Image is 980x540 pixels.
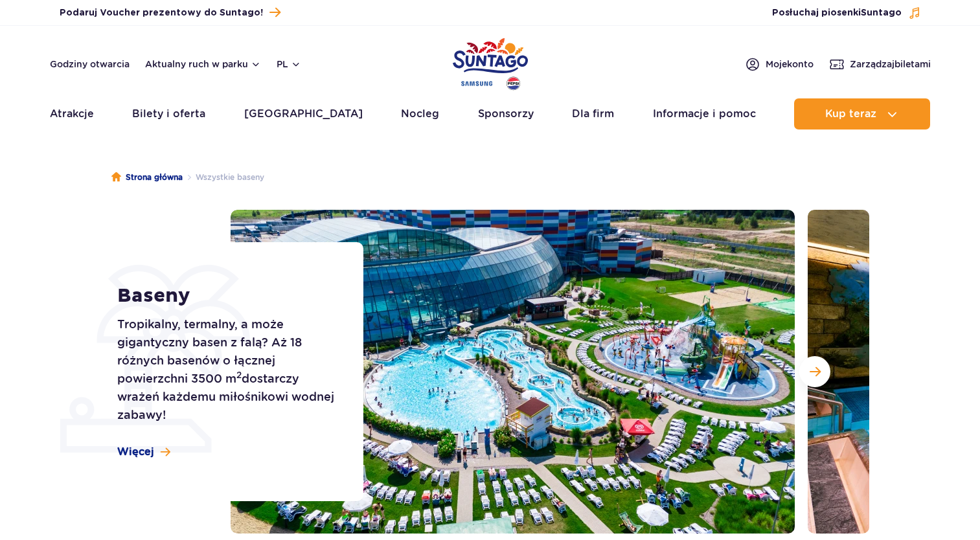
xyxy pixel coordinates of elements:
[572,98,614,129] a: Dla firm
[244,98,363,129] a: [GEOGRAPHIC_DATA]
[766,58,814,71] span: Moje konto
[799,356,830,387] button: Następny slajd
[478,98,534,129] a: Sponsorzy
[132,98,205,129] a: Bilety i oferta
[850,58,931,71] span: Zarządzaj biletami
[117,284,334,308] h1: Baseny
[794,98,930,129] button: Kup teraz
[145,59,261,69] button: Aktualny ruch w parku
[111,171,183,184] a: Strona główna
[60,6,263,19] span: Podaruj Voucher prezentowy do Suntago!
[653,98,756,129] a: Informacje i pomoc
[50,98,94,129] a: Atrakcje
[772,6,921,19] button: Posłuchaj piosenkiSuntago
[117,445,154,459] span: Więcej
[453,32,528,92] a: Park of Poland
[825,108,876,120] span: Kup teraz
[772,6,902,19] span: Posłuchaj piosenki
[50,58,130,71] a: Godziny otwarcia
[236,370,242,380] sup: 2
[829,56,931,72] a: Zarządzajbiletami
[231,210,795,534] img: Zewnętrzna część Suntago z basenami i zjeżdżalniami, otoczona leżakami i zielenią
[401,98,439,129] a: Nocleg
[745,56,814,72] a: Mojekonto
[277,58,301,71] button: pl
[117,445,170,459] a: Więcej
[861,8,902,17] span: Suntago
[60,4,280,21] a: Podaruj Voucher prezentowy do Suntago!
[117,315,334,424] p: Tropikalny, termalny, a może gigantyczny basen z falą? Aż 18 różnych basenów o łącznej powierzchn...
[183,171,264,184] li: Wszystkie baseny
